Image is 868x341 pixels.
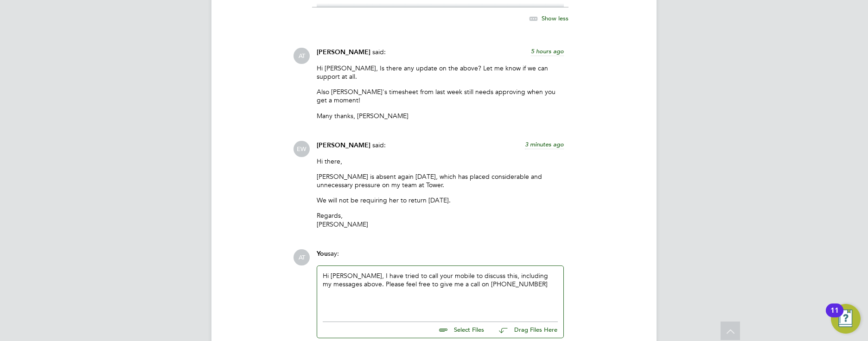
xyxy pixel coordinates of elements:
p: [PERSON_NAME] is absent again [DATE], which has placed considerable and unnecessary pressure on m... [317,172,564,189]
span: AT [294,48,310,64]
p: Also [PERSON_NAME]'s timesheet from last week still needs approving when you get a moment! [317,88,564,104]
p: We will not be requiring her to return [DATE]. [317,196,564,204]
span: said: [372,48,386,56]
p: Hi there, [317,157,564,165]
span: said: [372,141,386,149]
div: say: [317,249,564,265]
span: 5 hours ago [531,47,564,55]
span: You [317,250,328,258]
span: [PERSON_NAME] [317,48,370,56]
span: EW [294,141,310,157]
button: Open Resource Center, 11 new notifications [831,304,861,334]
p: Regards, [PERSON_NAME] [317,211,564,228]
span: 3 minutes ago [525,140,564,148]
p: Many thanks, [PERSON_NAME] [317,112,564,120]
p: Hi [PERSON_NAME], Is there any update on the above? Let me know if we can support at all. [317,64,564,81]
div: 11 [830,310,839,322]
span: [PERSON_NAME] [317,141,370,149]
span: AT [294,249,310,265]
button: Drag Files Here [491,321,558,340]
span: Show less [542,14,568,22]
div: Hi [PERSON_NAME], I have tried to call your mobile to discuss this, including my messages above. ... [323,272,558,311]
